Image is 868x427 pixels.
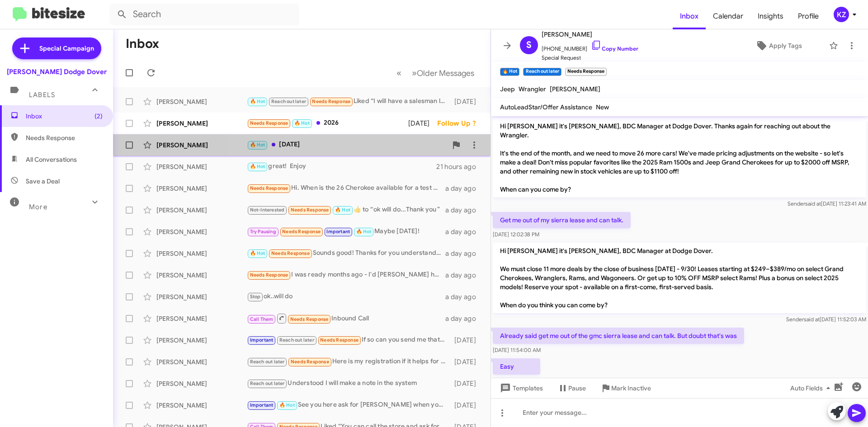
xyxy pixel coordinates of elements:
[491,380,550,396] button: Templates
[445,184,483,193] div: a day ago
[26,112,103,121] span: Inbox
[156,379,247,388] div: [PERSON_NAME]
[247,291,445,302] div: ok..will do
[26,155,77,164] span: All Conversations
[250,316,274,322] span: Call Them
[156,97,247,106] div: [PERSON_NAME]
[29,203,47,211] span: More
[493,377,540,384] span: [DATE] 11:54:04 AM
[250,380,285,386] span: Reach out later
[156,292,247,301] div: [PERSON_NAME]
[247,226,445,237] div: Maybe [DATE]!
[436,162,483,171] div: 21 hours ago
[568,380,586,396] span: Pause
[250,120,288,126] span: Needs Response
[445,227,483,236] div: a day ago
[673,3,706,29] a: Inbox
[417,68,474,78] span: Older Messages
[769,38,802,54] span: Apply Tags
[271,250,310,256] span: Needs Response
[312,99,350,104] span: Needs Response
[294,120,310,126] span: 🔥 Hot
[523,68,561,76] small: Reach out later
[126,37,159,51] h1: Inbox
[156,119,247,128] div: [PERSON_NAME]
[247,248,445,258] div: Sounds good! Thanks for you understanding!
[156,271,247,280] div: [PERSON_NAME]
[247,183,445,193] div: Hi. When is the 26 Cherokee available for a test drive?
[250,142,265,148] span: 🔥 Hot
[805,200,821,207] span: said at
[250,185,288,191] span: Needs Response
[783,380,841,396] button: Auto Fields
[788,200,866,207] span: Sender [DATE] 11:23:41 AM
[412,67,417,79] span: »
[291,359,329,365] span: Needs Response
[804,316,820,323] span: said at
[493,118,866,197] p: Hi [PERSON_NAME] it's [PERSON_NAME], BDC Manager at Dodge Dover. Thanks again for reaching out ab...
[247,96,450,107] div: Liked “I will have a salesman look into it”
[247,205,445,215] div: ​👍​ to “ ok will do...Thank you ”
[250,359,285,365] span: Reach out later
[750,3,791,29] a: Insights
[450,97,483,106] div: [DATE]
[445,249,483,258] div: a day ago
[335,207,350,213] span: 🔥 Hot
[542,53,638,62] span: Special Request
[408,119,437,128] div: [DATE]
[445,271,483,280] div: a day ago
[247,357,450,367] div: Here is my registration if it helps for you guys to do some digging.
[706,3,750,29] a: Calendar
[396,67,401,79] span: «
[445,314,483,323] div: a day ago
[250,207,285,213] span: Not-Interested
[279,402,295,408] span: 🔥 Hot
[156,314,247,323] div: [PERSON_NAME]
[282,229,321,235] span: Needs Response
[791,3,826,29] a: Profile
[445,292,483,301] div: a day ago
[526,38,532,52] span: S
[271,99,306,104] span: Reach out later
[320,337,359,343] span: Needs Response
[247,118,408,128] div: 2026
[156,336,247,345] div: [PERSON_NAME]
[250,99,265,104] span: 🔥 Hot
[500,103,592,111] span: AutoLeadStar/Offer Assistance
[493,347,541,353] span: [DATE] 11:54:00 AM
[109,4,299,25] input: Search
[591,45,638,52] a: Copy Number
[26,133,103,142] span: Needs Response
[356,229,372,235] span: 🔥 Hot
[450,379,483,388] div: [DATE]
[450,401,483,410] div: [DATE]
[290,316,329,322] span: Needs Response
[493,243,866,313] p: Hi [PERSON_NAME] it's [PERSON_NAME], BDC Manager at Dodge Dover. We must close 11 more deals by t...
[542,40,638,53] span: [PHONE_NUMBER]
[500,68,519,76] small: 🔥 Hot
[279,337,314,343] span: Reach out later
[326,229,350,235] span: Important
[250,402,274,408] span: Important
[732,38,825,54] button: Apply Tags
[542,29,638,40] span: [PERSON_NAME]
[250,164,265,169] span: 🔥 Hot
[450,357,483,366] div: [DATE]
[250,294,261,300] span: Stop
[500,85,515,93] span: Jeep
[250,272,288,278] span: Needs Response
[406,64,480,82] button: Next
[156,206,247,215] div: [PERSON_NAME]
[391,64,407,82] button: Previous
[550,380,593,396] button: Pause
[493,358,540,375] p: Easy
[519,85,546,93] span: Wrangler
[596,103,609,111] span: New
[156,141,247,150] div: [PERSON_NAME]
[156,401,247,410] div: [PERSON_NAME]
[250,337,274,343] span: Important
[250,250,265,256] span: 🔥 Hot
[247,400,450,410] div: See you here ask for [PERSON_NAME] when you arrive
[156,184,247,193] div: [PERSON_NAME]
